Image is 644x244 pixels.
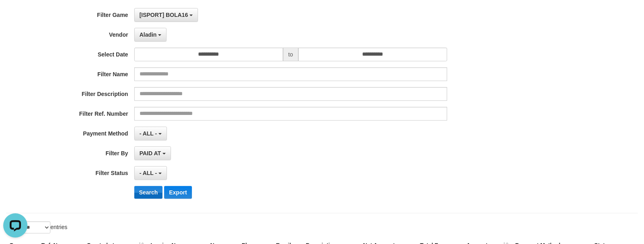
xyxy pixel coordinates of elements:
button: [ISPORT] BOLA16 [134,8,198,22]
span: PAID AT [140,150,161,156]
span: Aladin [140,31,157,38]
select: Showentries [20,221,50,234]
span: - ALL - [140,130,157,137]
label: Show entries [6,221,67,234]
button: Aladin [134,28,167,42]
button: - ALL - [134,127,167,140]
span: to [283,48,298,61]
button: PAID AT [134,146,171,160]
button: Search [134,186,163,199]
button: Open LiveChat chat widget [3,3,27,27]
span: [ISPORT] BOLA16 [140,12,188,18]
span: - ALL - [140,170,157,176]
button: - ALL - [134,166,167,180]
button: Export [164,186,192,199]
